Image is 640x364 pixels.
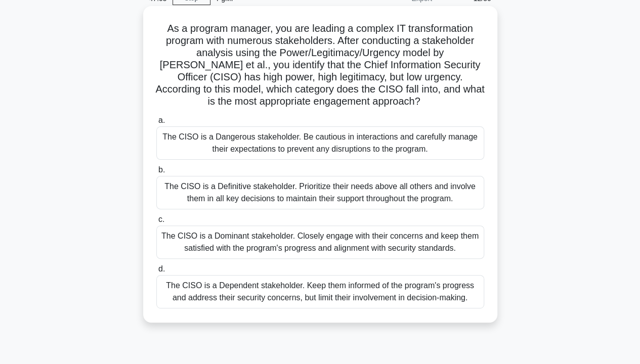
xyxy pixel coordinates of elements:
[158,116,165,124] span: a.
[156,126,484,160] div: The CISO is a Dangerous stakeholder. Be cautious in interactions and carefully manage their expec...
[156,275,484,308] div: The CISO is a Dependent stakeholder. Keep them informed of the program's progress and address the...
[156,176,484,209] div: The CISO is a Definitive stakeholder. Prioritize their needs above all others and involve them in...
[158,165,165,174] span: b.
[156,225,484,259] div: The CISO is a Dominant stakeholder. Closely engage with their concerns and keep them satisfied wi...
[158,264,165,273] span: d.
[158,215,164,223] span: c.
[155,22,485,108] h5: As a program manager, you are leading a complex IT transformation program with numerous stakehold...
